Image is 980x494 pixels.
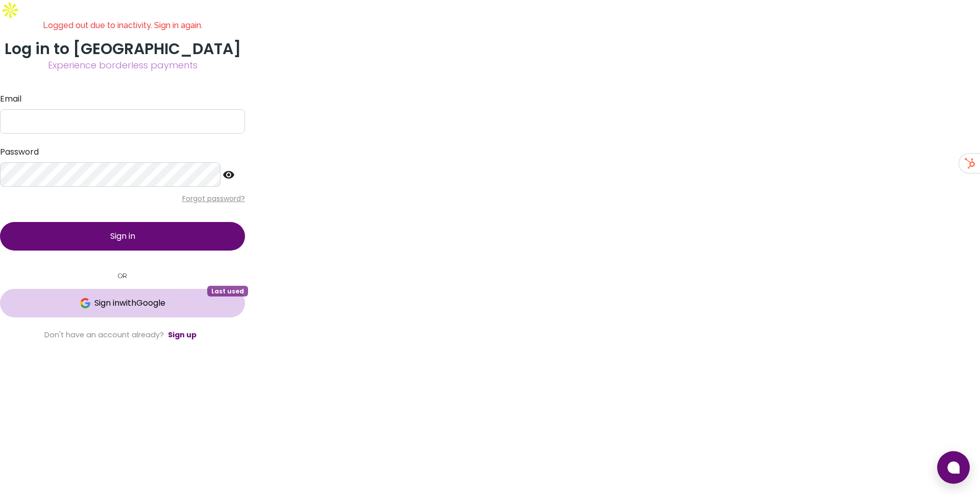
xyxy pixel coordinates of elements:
[94,297,165,309] span: Sign in with Google
[44,330,164,340] span: Don't have an account already?
[48,59,198,71] span: Experience borderless payments
[207,286,248,296] span: Last used
[80,298,90,308] img: Google
[110,230,135,242] span: Sign in
[168,330,197,340] a: Sign up
[937,451,970,484] button: Open chat window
